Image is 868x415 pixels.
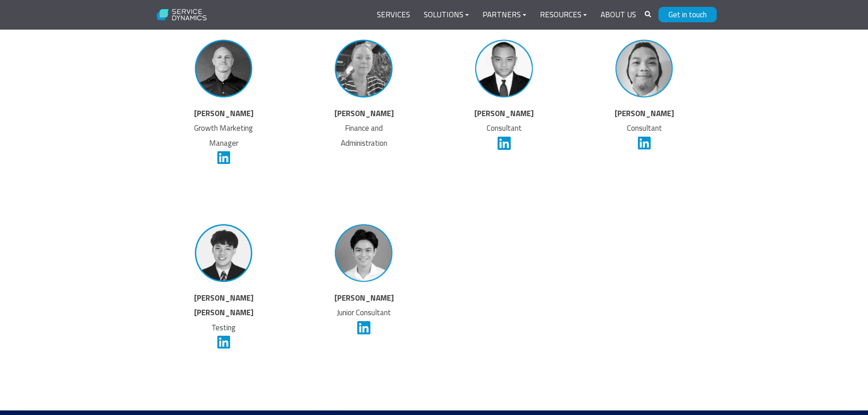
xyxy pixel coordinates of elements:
strong: [PERSON_NAME] [615,108,674,119]
span: Consultant [487,122,522,134]
img: Crizz [190,219,258,287]
strong: [PERSON_NAME] [334,292,394,304]
strong: [PERSON_NAME] [PERSON_NAME] [194,292,253,318]
img: staff_photos_john [329,219,398,287]
img: staff_photos_armand [610,34,679,103]
a: Get in touch [658,7,717,22]
img: Richard Fleming [190,34,258,103]
div: Navigation Menu [370,4,643,26]
a: Solutions [417,4,476,26]
strong: [PERSON_NAME] [474,108,534,119]
img: Lizzi [329,34,398,103]
span: Growth Marketing Manager [194,122,253,149]
a: Services [370,4,417,26]
a: Resources [533,4,594,26]
p: Finance and Administration [329,106,398,150]
a: Partners [476,4,533,26]
strong: [PERSON_NAME] [334,108,394,119]
img: Service Dynamics Logo - White [152,3,212,27]
strong: [PERSON_NAME] [194,108,253,119]
p: Testing [190,291,258,354]
a: About Us [594,4,643,26]
img: staff_photos_louie [470,34,539,103]
span: Junior Consultant [337,307,391,318]
span: Consultant [627,122,662,134]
